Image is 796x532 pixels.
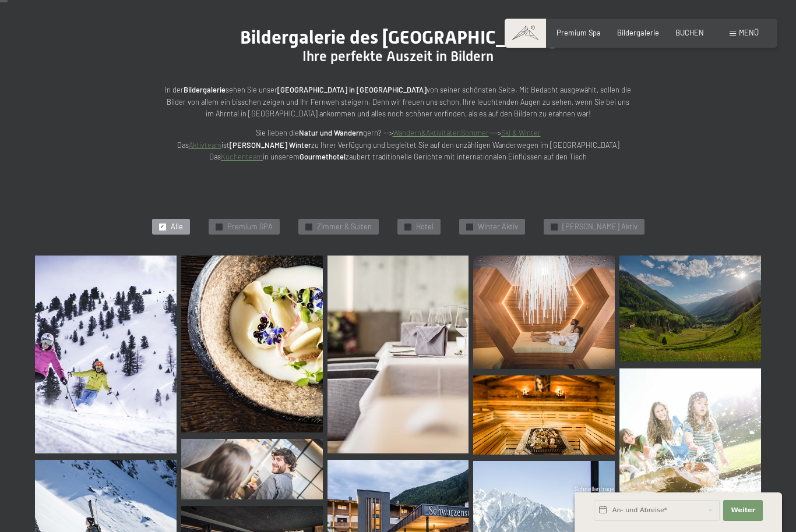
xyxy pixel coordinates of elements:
span: Hotel [416,222,434,232]
img: Bildergalerie [181,256,323,432]
a: Küchenteam [221,152,263,161]
img: Bildergalerie [35,256,177,453]
span: Winter Aktiv [478,222,518,232]
button: Weiter [723,500,763,521]
span: Schnellanfrage [575,485,615,492]
span: ✓ [406,224,410,230]
a: Premium Spa [557,28,601,37]
img: Bildergalerie [181,439,323,499]
p: In der sehen Sie unser von seiner schönsten Seite. Mit Bedacht ausgewählt, sollen die Bilder von ... [165,84,631,119]
strong: [GEOGRAPHIC_DATA] in [GEOGRAPHIC_DATA] [277,85,427,94]
img: Bildergalerie [619,256,761,361]
a: BUCHEN [675,28,704,37]
span: Bildergalerie des [GEOGRAPHIC_DATA] [240,26,556,48]
span: ✓ [160,224,164,230]
span: Alle [171,222,183,232]
img: Bildergalerie [473,375,615,455]
span: ✓ [307,224,311,230]
span: Premium SPA [227,222,273,232]
span: Zimmer & Suiten [317,222,372,232]
a: Aktivteam [189,140,221,150]
strong: [PERSON_NAME] Winter [230,140,311,150]
p: Sie lieben die gern? --> ---> Das ist zu Ihrer Verfügung und begleitet Sie auf den unzähligen Wan... [165,127,631,162]
img: Bildergalerie [327,256,469,453]
span: Ihre perfekte Auszeit in Bildern [302,48,494,65]
span: ✓ [467,224,471,230]
a: Wandern&AktivitätenSommer [393,128,489,137]
strong: Gourmethotel [300,152,346,161]
span: Weiter [731,506,755,515]
span: ✓ [217,224,221,230]
a: Bildergalerie [617,28,659,37]
span: [PERSON_NAME] Aktiv [562,222,637,232]
img: Bildergalerie [473,256,615,368]
a: Ski & Winter [501,128,541,137]
span: Menü [739,28,759,37]
strong: Natur und Wandern [299,128,363,137]
span: ✓ [552,224,556,230]
strong: Bildergalerie [184,85,226,94]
